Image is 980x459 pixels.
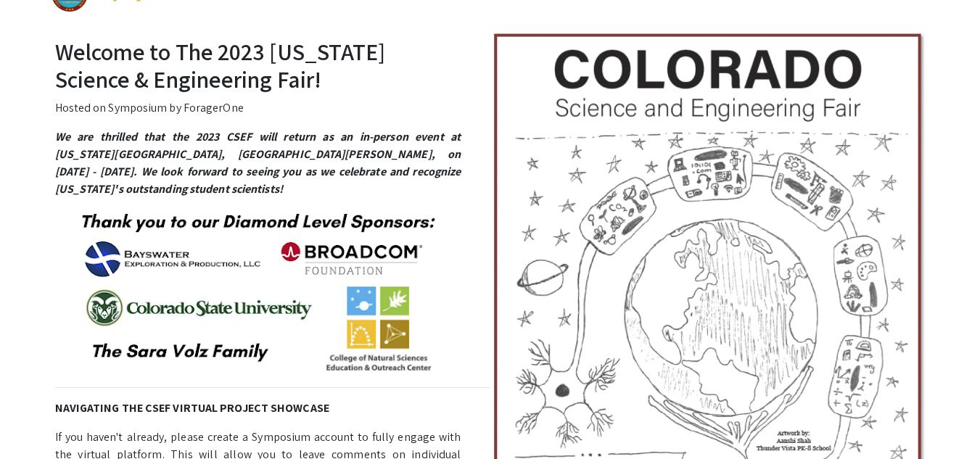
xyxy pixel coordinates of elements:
h2: Welcome to The 2023 [US_STATE] Science & Engineering Fair! [55,38,926,94]
iframe: Chat [918,394,969,448]
img: 2023 Partners [76,210,439,376]
p: Hosted on Symposium by ForagerOne [55,99,926,117]
em: We are thrilled that the 2023 CSEF will return as an in-person event at [US_STATE][GEOGRAPHIC_DAT... [55,129,461,197]
strong: NAVIGATING THE CSEF VIRTUAL PROJECT SHOWCASE [55,400,329,415]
